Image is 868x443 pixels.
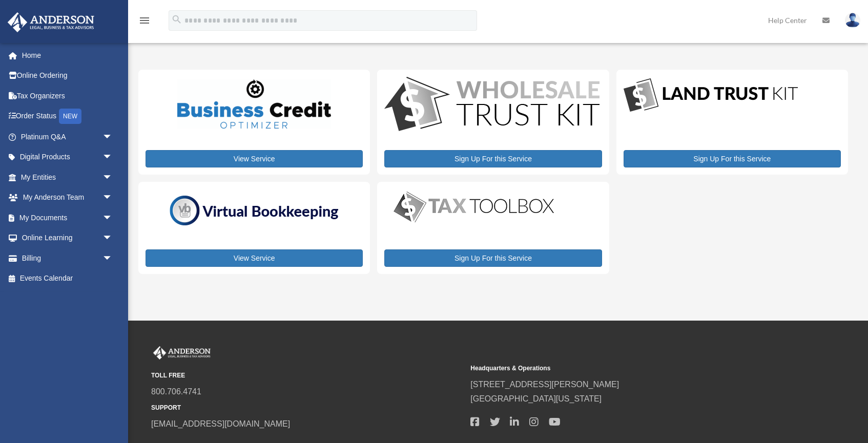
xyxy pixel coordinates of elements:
[384,77,600,134] img: WS-Trust-Kit-lgo-1.jpg
[7,147,123,167] a: Digital Productsarrow_drop_down
[7,86,128,106] a: Tax Organizers
[384,249,602,267] a: Sign Up For this Service
[7,187,128,208] a: My Anderson Teamarrow_drop_down
[7,207,128,228] a: My Documentsarrow_drop_down
[7,268,128,289] a: Events Calendar
[151,370,463,381] small: TOLL FREE
[5,12,97,32] img: Anderson Advisors Platinum Portal
[7,126,128,147] a: Platinum Q&Aarrow_drop_down
[59,109,81,124] div: NEW
[7,248,128,268] a: Billingarrow_drop_down
[470,363,782,374] small: Headquarters & Operations
[146,249,363,267] a: View Service
[102,126,123,147] span: arrow_drop_down
[7,66,128,86] a: Online Ordering
[151,419,290,428] a: [EMAIL_ADDRESS][DOMAIN_NAME]
[102,167,123,188] span: arrow_drop_down
[384,189,564,225] img: taxtoolbox_new-1.webp
[102,147,123,168] span: arrow_drop_down
[470,394,602,403] a: [GEOGRAPHIC_DATA][US_STATE]
[845,13,860,28] img: User Pic
[7,45,128,66] a: Home
[151,346,213,360] img: Anderson Advisors Platinum Portal
[102,187,123,208] span: arrow_drop_down
[470,380,619,389] a: [STREET_ADDRESS][PERSON_NAME]
[384,150,602,167] a: Sign Up For this Service
[151,403,463,413] small: SUPPORT
[151,387,201,396] a: 800.706.4741
[7,106,128,127] a: Order StatusNEW
[7,167,128,187] a: My Entitiesarrow_drop_down
[102,248,123,269] span: arrow_drop_down
[138,18,151,27] a: menu
[171,14,182,25] i: search
[624,77,798,114] img: LandTrust_lgo-1.jpg
[624,150,841,167] a: Sign Up For this Service
[7,228,128,248] a: Online Learningarrow_drop_down
[102,228,123,249] span: arrow_drop_down
[146,150,363,167] a: View Service
[102,207,123,228] span: arrow_drop_down
[138,14,151,27] i: menu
